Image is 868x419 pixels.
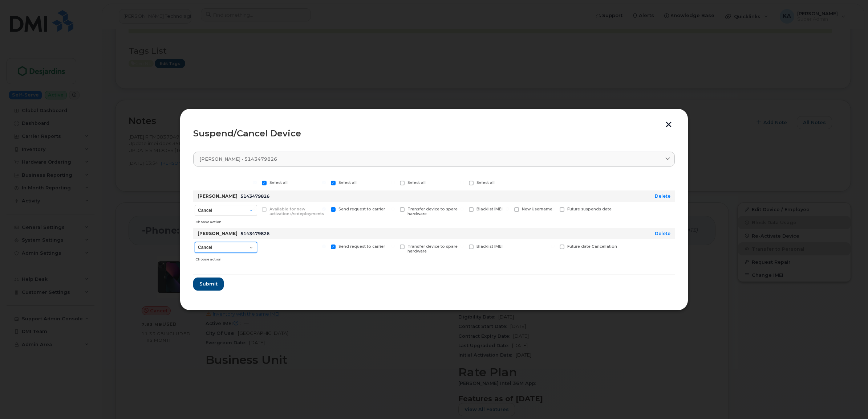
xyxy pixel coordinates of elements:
button: Submit [193,278,224,291]
span: 5143479826 [240,193,269,199]
span: Available for new activations/redeployments [269,207,324,216]
input: Select all [322,181,326,184]
input: Transfer device to spare hardware [391,207,395,211]
input: Send request to carrier [322,207,326,211]
input: New Username [506,207,509,211]
span: [PERSON_NAME] - 5143479826 [199,156,277,163]
a: [PERSON_NAME] - 5143479826 [193,152,675,167]
div: Choose action [195,254,257,262]
span: Select all [407,180,426,185]
span: Select all [269,180,288,185]
span: Future suspends date [567,207,612,211]
span: 5143479826 [240,231,269,236]
span: Blacklist IMEI [476,244,503,249]
input: Send request to carrier [322,245,326,248]
span: Transfer device to spare hardware [407,244,458,254]
input: Select all [253,181,257,184]
input: Future date Cancellation [551,245,555,248]
input: Blacklist IMEI [460,245,464,248]
span: Select all [476,180,495,185]
input: Available for new activations/redeployments [253,207,257,211]
span: Blacklist IMEI [476,207,503,211]
div: Suspend/Cancel Device [193,129,675,138]
input: Future suspends date [551,207,555,211]
span: Submit [199,280,218,287]
span: Send request to carrier [338,244,385,249]
input: Select all [391,181,395,184]
span: Send request to carrier [338,207,385,211]
span: Select all [338,180,357,185]
span: New Username [522,207,552,211]
a: Delete [655,193,670,199]
span: Future date Cancellation [567,244,617,249]
a: Delete [655,231,670,236]
strong: [PERSON_NAME] [198,193,238,199]
span: Transfer device to spare hardware [407,207,458,216]
input: Transfer device to spare hardware [391,245,395,248]
input: Select all [460,181,464,184]
input: Blacklist IMEI [460,207,464,211]
div: Choose action [195,216,257,225]
strong: [PERSON_NAME] [198,231,238,236]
